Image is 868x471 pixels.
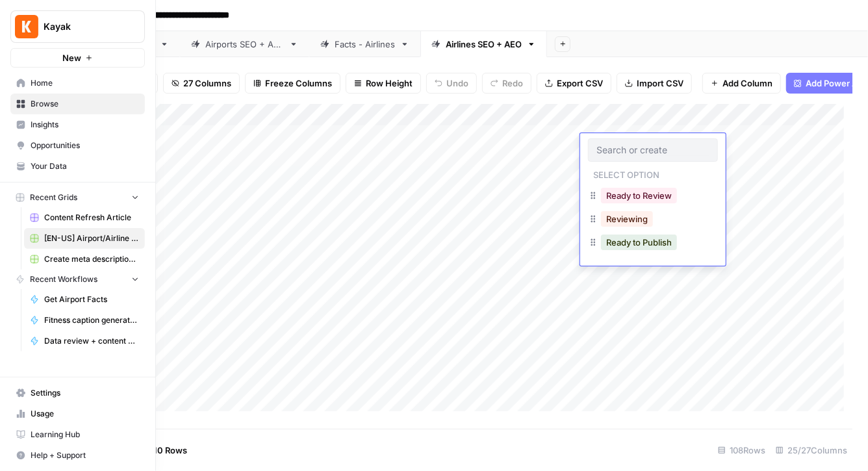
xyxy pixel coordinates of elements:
span: Recent Grids [30,192,77,203]
span: Browse [31,98,139,110]
button: New [10,48,145,68]
a: Settings [10,383,145,403]
button: Workspace: Kayak [10,10,145,43]
span: Recent Workflows [30,274,97,285]
button: Recent Grids [10,188,145,207]
a: [EN-US] Airport/Airline Content Refresh [24,228,145,249]
a: Home [10,73,145,94]
a: Learning Hub [10,424,145,445]
div: Airlines SEO + AEO [446,38,522,51]
button: Redo [482,73,531,94]
span: Export CSV [557,77,603,90]
span: Create meta description (Niamh) Grid [44,253,139,265]
span: Help + Support [31,450,139,461]
span: Freeze Columns [265,77,332,90]
div: Ready to Publish [588,232,718,255]
a: Get Airport Facts [24,289,145,310]
span: New [62,51,81,64]
a: Airlines SEO + AEO [420,31,547,57]
span: Import CSV [637,77,683,90]
span: Opportunities [31,140,139,151]
p: Select option [588,166,665,181]
div: Airports SEO + AEO [205,38,284,51]
span: Fitness caption generator (Niamh) [44,314,139,326]
span: Insights [31,119,139,131]
a: Usage [10,403,145,424]
div: Facts - Airlines [335,38,395,51]
button: Ready to Publish [601,235,677,250]
span: Kayak [44,20,122,33]
a: Create meta description (Niamh) Grid [24,249,145,270]
input: Search or create [596,144,709,156]
a: Facts - Airlines [309,31,420,57]
button: Row Height [346,73,421,94]
span: Settings [31,387,139,399]
span: Your Data [31,160,139,172]
a: Data review + content creation for Where is Hot [24,331,145,351]
span: Add Column [722,77,772,90]
a: Insights [10,114,145,135]
span: [EN-US] Airport/Airline Content Refresh [44,233,139,244]
span: Row Height [366,77,413,90]
a: Your Data [10,156,145,177]
span: 27 Columns [183,77,231,90]
button: Help + Support [10,445,145,466]
a: Airports SEO + AEO [180,31,309,57]
a: Opportunities [10,135,145,156]
button: Add Column [702,73,781,94]
span: Content Refresh Article [44,212,139,223]
a: Browse [10,94,145,114]
span: Learning Hub [31,429,139,440]
button: 27 Columns [163,73,240,94]
span: Home [31,77,139,89]
button: Ready to Review [601,188,677,203]
a: Fitness caption generator (Niamh) [24,310,145,331]
span: Usage [31,408,139,420]
button: Export CSV [537,73,611,94]
span: Get Airport Facts [44,294,139,305]
span: Undo [446,77,468,90]
div: Ready to Review [588,185,718,209]
button: Undo [426,73,477,94]
div: Reviewing [588,209,718,232]
span: Data review + content creation for Where is Hot [44,335,139,347]
div: 25/27 Columns [771,440,852,461]
button: Freeze Columns [245,73,340,94]
img: Kayak Logo [15,15,38,38]
button: Reviewing [601,211,653,227]
span: Redo [502,77,523,90]
button: Recent Workflows [10,270,145,289]
div: 108 Rows [713,440,771,461]
a: Content Refresh Article [24,207,145,228]
span: Add 10 Rows [135,444,187,457]
button: Import CSV [617,73,692,94]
